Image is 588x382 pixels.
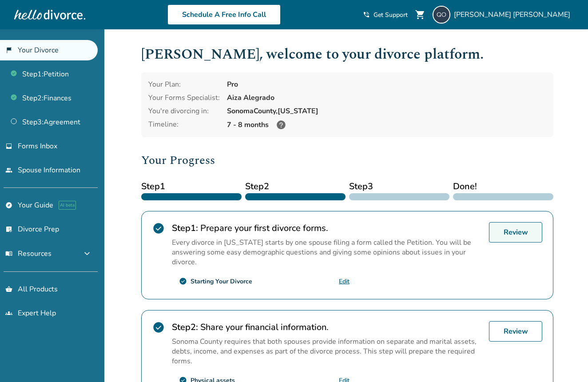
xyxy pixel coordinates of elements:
span: list_alt_check [5,226,12,233]
span: Get Support [373,11,408,19]
strong: Step 2 : [172,321,198,333]
span: expand_more [82,248,92,259]
div: 7 - 8 months [227,119,546,130]
span: Done! [453,180,553,193]
span: shopping_basket [5,286,12,293]
h2: Share your financial information. [172,321,482,333]
a: phone_in_talkGet Support [363,11,408,19]
div: Timeline: [148,119,220,130]
iframe: Chat Widget [544,339,588,382]
div: Your Plan: [148,80,220,89]
span: inbox [5,143,12,150]
span: check_circle [152,222,165,235]
span: Step 1 [141,180,242,193]
span: Resources [5,249,52,259]
span: check_circle [179,277,187,285]
div: Pro [227,80,546,89]
a: Schedule A Free Info Call [167,4,281,25]
div: You're divorcing in: [148,106,220,116]
img: qarina.moss@yahoo.com [433,6,450,24]
span: Step 3 [349,180,449,193]
span: shopping_cart [415,9,425,20]
span: explore [5,202,12,209]
span: Forms Inbox [18,141,57,151]
span: phone_in_talk [363,11,370,18]
a: Review [489,222,542,243]
span: menu_book [5,250,12,257]
strong: Step 1 : [172,222,198,234]
div: Your Forms Specialist: [148,93,220,103]
p: Sonoma County requires that both spouses provide information on separate and marital assets, debt... [172,337,482,366]
div: Starting Your Divorce [191,277,252,286]
h2: Your Progress [141,151,553,169]
a: Review [489,321,542,342]
a: Edit [339,277,350,286]
h1: [PERSON_NAME] , welcome to your divorce platform. [141,44,553,65]
span: people [5,167,12,174]
span: flag_2 [5,47,12,54]
span: Step 2 [245,180,346,193]
span: AI beta [59,201,76,210]
span: [PERSON_NAME] [PERSON_NAME] [454,10,574,20]
span: groups [5,310,12,317]
p: Every divorce in [US_STATE] starts by one spouse filing a form called the Petition. You will be a... [172,238,482,267]
div: Aiza Alegrado [227,93,546,103]
h2: Prepare your first divorce forms. [172,222,482,234]
span: check_circle [152,321,165,334]
div: Sonoma County, [US_STATE] [227,106,546,116]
